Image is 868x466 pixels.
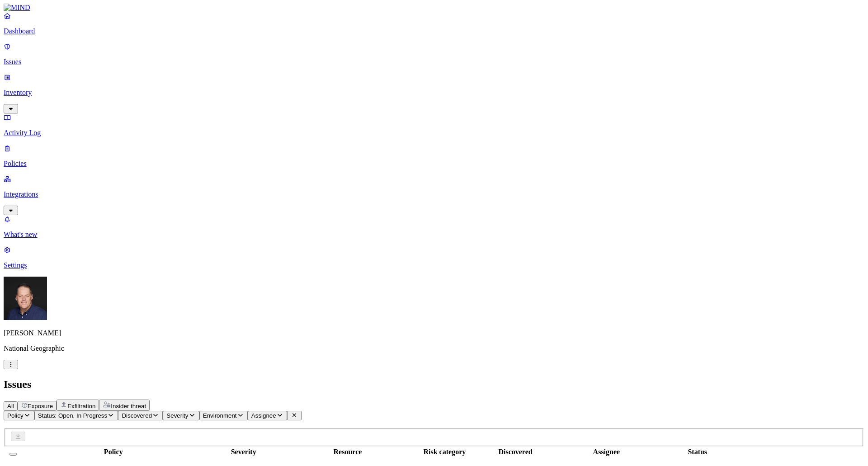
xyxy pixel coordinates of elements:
p: National Geographic [4,344,864,353]
div: Resource [283,448,412,456]
span: Policy [7,412,24,419]
img: Mark DeCarlo [4,277,47,320]
div: Discovered [477,448,553,456]
span: All [7,403,14,410]
div: Status [660,448,736,456]
span: Insider threat [111,403,146,410]
span: Assignee [251,412,276,419]
a: Activity Log [4,113,864,137]
a: Inventory [4,73,864,112]
p: [PERSON_NAME] [4,329,864,337]
a: Settings [4,246,864,269]
p: Activity Log [4,129,864,137]
img: MIND [4,4,30,12]
p: What's new [4,231,864,239]
h2: Issues [4,378,864,391]
p: Issues [4,58,864,66]
a: Policies [4,144,864,168]
a: MIND [4,4,864,12]
div: Risk category [414,448,476,456]
p: Settings [4,261,864,269]
span: Environment [203,412,237,419]
span: Severity [166,412,188,419]
a: Issues [4,42,864,66]
p: Integrations [4,190,864,198]
span: Status: Open, In Progress [38,412,107,419]
div: Assignee [555,448,657,456]
a: What's new [4,215,864,239]
p: Policies [4,160,864,168]
p: Dashboard [4,27,864,35]
div: Severity [205,448,281,456]
div: Policy [23,448,203,456]
p: Inventory [4,89,864,97]
span: Exfiltration [67,403,95,410]
a: Integrations [4,175,864,214]
a: Dashboard [4,12,864,35]
span: Exposure [28,403,53,410]
button: Select all [9,453,17,456]
span: Discovered [122,412,152,419]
